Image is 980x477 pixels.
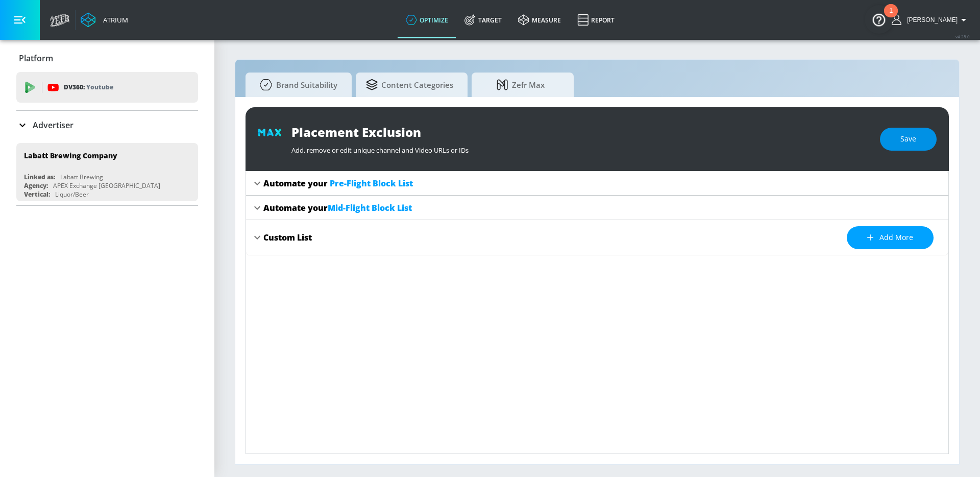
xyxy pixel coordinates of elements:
a: Report [569,2,623,38]
span: Pre-Flight Block List [330,178,413,189]
button: Add more [847,226,934,249]
p: Youtube [86,82,113,92]
div: Custom ListAdd more [246,220,948,255]
a: optimize [398,2,456,38]
button: Save [880,128,937,151]
div: Linked as: [24,173,55,181]
div: Platform [16,44,198,73]
div: Atrium [99,15,128,25]
div: Automate your Pre-Flight Block List [246,171,948,196]
div: Liquor/Beer [55,190,89,199]
div: APEX Exchange [GEOGRAPHIC_DATA] [53,181,160,190]
div: Automate yourMid-Flight Block List [246,196,948,220]
div: 1 [889,11,893,24]
button: [PERSON_NAME] [892,14,970,26]
div: Labatt Brewing CompanyLinked as:Labatt BrewingAgency:APEX Exchange [GEOGRAPHIC_DATA]Vertical:Liqu... [16,143,198,201]
div: Placement Exclusion [291,124,870,140]
div: Agency: [24,181,48,190]
p: Advertiser [33,120,73,131]
button: Open Resource Center, 1 new notification [865,5,893,34]
span: Save [900,133,916,146]
span: Add more [867,231,913,244]
a: measure [510,2,569,38]
p: Platform [19,53,53,64]
span: Mid-Flight Block List [328,202,412,213]
div: Custom List [263,232,312,243]
div: DV360: Youtube [16,72,198,103]
div: Automate your [263,178,413,189]
div: Vertical: [24,190,50,199]
span: Zefr Max [482,73,559,97]
div: Advertiser [16,111,198,139]
div: Labatt Brewing [60,173,103,181]
span: Content Categories [366,73,453,97]
p: DV360: [64,82,113,93]
div: Add, remove or edit unique channel and Video URLs or IDs [291,140,870,155]
div: Automate your [263,202,412,213]
span: v 4.28.0 [955,34,970,39]
div: Labatt Brewing Company [24,151,117,160]
a: Target [456,2,510,38]
a: Atrium [81,12,128,28]
span: Brand Suitability [256,73,337,97]
span: login as: anthony.rios@zefr.com [903,16,958,23]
